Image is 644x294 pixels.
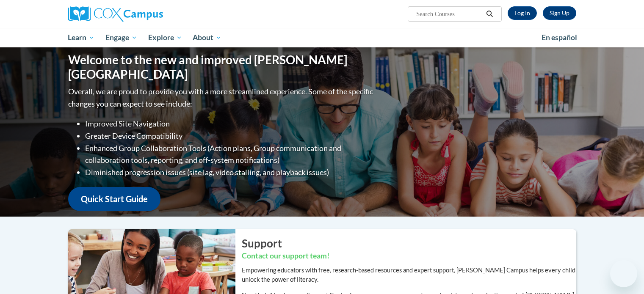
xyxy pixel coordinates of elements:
[242,266,576,284] p: Empowering educators with free, research-based resources and expert support, [PERSON_NAME] Campus...
[242,251,576,261] h3: Contact our support team!
[63,28,100,47] a: Learn
[85,130,375,142] li: Greater Device Compatibility
[100,28,143,47] a: Engage
[415,9,483,19] input: Search Courses
[85,142,375,167] li: Enhanced Group Collaboration Tools (Action plans, Group communication and collaboration tools, re...
[193,33,221,43] span: About
[610,260,637,287] iframe: Button to launch messaging window
[543,6,576,20] a: Register
[55,28,589,47] div: Main menu
[187,28,227,47] a: About
[483,9,496,19] button: Search
[85,118,375,130] li: Improved Site Navigation
[68,33,94,43] span: Learn
[148,33,182,43] span: Explore
[105,33,137,43] span: Engage
[242,236,576,251] h2: Support
[68,187,160,211] a: Quick Start Guide
[542,33,577,42] span: En español
[85,166,375,179] li: Diminished progression issues (site lag, video stalling, and playback issues)
[68,6,229,22] a: Cox Campus
[68,6,163,22] img: Cox Campus
[143,28,188,47] a: Explore
[508,6,537,20] a: Log In
[68,53,375,81] h1: Welcome to the new and improved [PERSON_NAME][GEOGRAPHIC_DATA]
[68,85,375,110] p: Overall, we are proud to provide you with a more streamlined experience. Some of the specific cha...
[536,29,583,47] a: En español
